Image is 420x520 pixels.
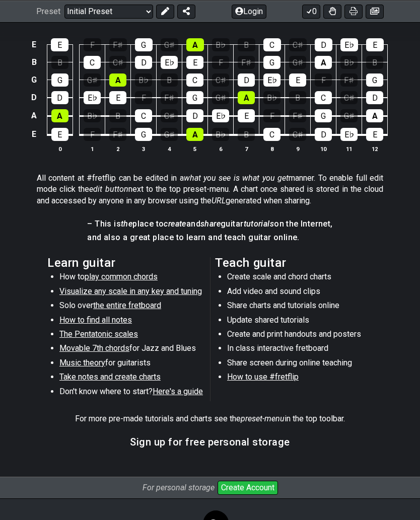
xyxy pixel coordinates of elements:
th: 2 [105,143,131,154]
div: F♯ [109,128,126,141]
div: C♯ [340,91,358,104]
div: C♯ [161,109,178,122]
h3: Sign up for free personal storage [130,436,290,448]
h4: and also a great place to learn and teach guitar online. [87,232,332,243]
div: C♯ [109,56,126,69]
div: G [186,91,203,104]
li: Add video and sound clips [227,286,371,300]
p: For more pre-made tutorials and charts see the in the top toolbar. [75,413,345,424]
div: F [135,91,152,104]
li: Share charts and tutorials online [227,300,371,314]
div: D [238,73,255,87]
div: C [84,56,101,69]
th: 1 [80,143,105,154]
div: F [263,109,281,122]
div: D [186,109,203,122]
div: D [51,91,68,104]
div: C♯ [289,38,307,51]
h4: – This is place to and guitar on the Internet, [87,218,332,230]
button: 0 [302,4,320,18]
div: B [289,91,306,104]
span: How to use #fretflip [227,372,299,382]
span: Music theory [59,358,105,367]
div: F♯ [238,56,255,69]
th: 0 [47,143,73,154]
li: for Jazz and Blues [59,343,203,357]
em: the [121,219,132,229]
span: the entire fretboard [93,301,161,310]
div: E♭ [340,128,358,141]
button: Create Account [218,481,278,495]
div: E♭ [212,109,229,122]
div: E [238,109,255,122]
div: C [135,109,152,122]
div: F [84,38,101,51]
div: G [263,56,281,69]
em: edit button [89,184,128,194]
div: E [109,91,126,104]
div: B♭ [84,109,101,122]
div: A [186,128,203,141]
h2: Learn guitar [47,257,205,268]
div: G♯ [161,128,178,141]
div: F♯ [109,38,127,51]
td: B [28,53,40,71]
th: 3 [131,143,157,154]
span: How to find all notes [59,315,132,325]
div: E [289,73,306,87]
div: F [315,73,332,87]
em: create [164,219,186,229]
li: Share screen during online teaching [227,357,371,372]
button: Login [232,4,266,18]
span: Take notes and create charts [59,372,161,382]
em: preset-menu [241,414,285,423]
td: D [28,89,40,107]
select: Preset [64,4,153,18]
div: C♯ [212,73,229,87]
p: All content at #fretflip can be edited in a manner. To enable full edit mode click the next to th... [37,173,383,206]
div: G♯ [161,38,178,51]
li: Solo over [59,300,203,314]
div: C [186,73,203,87]
em: share [200,219,221,229]
div: F♯ [161,91,178,104]
div: A [186,38,204,51]
div: G [51,73,68,87]
span: Preset [36,7,60,16]
div: C [315,91,332,104]
div: D [315,128,332,141]
div: G♯ [212,91,229,104]
div: F [84,128,101,141]
td: E [28,36,40,54]
span: Movable 7th chords [59,343,129,353]
li: How to [59,271,203,285]
div: D [315,38,332,51]
div: B [109,109,126,122]
div: F♯ [289,109,306,122]
h2: Teach guitar [215,257,373,268]
th: 8 [259,143,285,154]
div: D [135,56,152,69]
div: E [366,38,384,51]
th: 5 [182,143,208,154]
div: A [51,109,68,122]
span: Visualize any scale in any key and tuning [59,286,202,296]
div: A [315,56,332,69]
th: 7 [234,143,259,154]
div: A [238,91,255,104]
th: 11 [336,143,362,154]
em: tutorials [244,219,274,229]
div: E♭ [340,38,358,51]
td: A [28,107,40,125]
button: Print [344,4,363,18]
div: B♭ [212,38,230,51]
th: 9 [285,143,311,154]
div: E♭ [263,73,281,87]
th: 6 [208,143,234,154]
td: G [28,71,40,89]
div: D [366,91,383,104]
div: B♭ [263,91,281,104]
th: 4 [157,143,182,154]
div: C [263,38,281,51]
span: The Pentatonic scales [59,329,138,339]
